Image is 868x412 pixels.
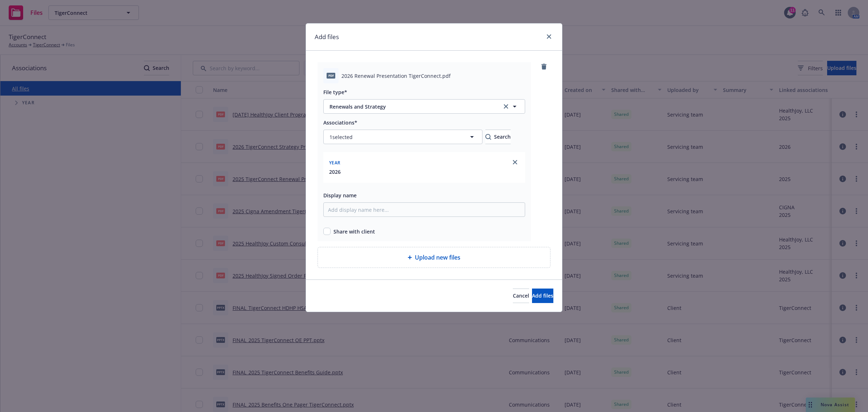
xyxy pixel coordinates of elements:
[333,228,375,235] span: Share with client
[532,292,553,299] span: Add files
[341,72,451,80] span: 2026 Renewal Presentation TigerConnect.pdf
[329,160,340,166] span: Year
[513,289,529,303] button: Cancel
[323,99,525,114] button: Renewals and Strategyclear selection
[513,292,529,299] span: Cancel
[329,103,492,110] span: Renewals and Strategy
[511,158,519,167] a: close
[502,102,510,111] a: clear selection
[323,130,482,144] button: 1selected
[318,247,550,268] div: Upload new files
[323,202,525,217] input: Add display name here...
[323,89,347,96] span: File type*
[327,73,335,78] span: pdf
[323,192,357,199] span: Display name
[485,130,511,144] div: Search
[323,119,357,126] span: Associations*
[315,32,339,42] h1: Add files
[545,32,553,41] a: close
[485,134,491,140] svg: Search
[329,133,353,141] span: 1 selected
[329,168,341,176] button: 2026
[532,289,553,303] button: Add files
[540,62,548,71] a: remove
[485,130,511,144] button: SearchSearch
[415,253,460,262] span: Upload new files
